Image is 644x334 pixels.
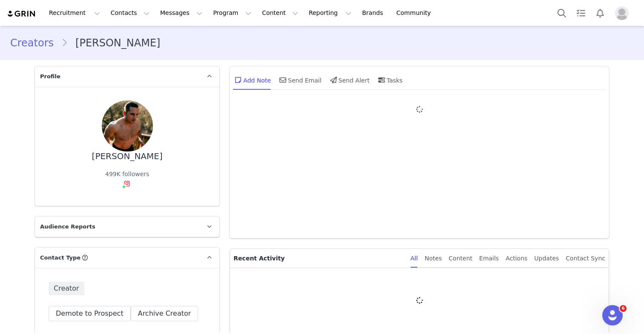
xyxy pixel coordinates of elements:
[506,249,527,268] div: Actions
[602,305,623,325] iframe: Intercom live chat
[233,70,271,90] div: Add Note
[357,3,391,23] a: Brands
[411,249,418,268] div: All
[40,72,60,81] span: Profile
[208,3,256,23] button: Program
[591,3,609,23] button: Notifications
[7,10,37,18] img: grin logo
[610,6,637,20] button: Profile
[572,3,590,23] a: Tasks
[105,170,149,179] div: 499K followers
[278,70,322,90] div: Send Email
[377,70,403,90] div: Tasks
[534,249,559,268] div: Updates
[479,249,499,268] div: Emails
[49,282,84,295] span: Creator
[391,3,440,23] a: Community
[155,3,207,23] button: Messages
[10,35,61,51] a: Creators
[257,3,303,23] button: Content
[40,223,95,231] span: Audience Reports
[49,306,131,321] button: Demote to Prospect
[233,249,403,268] p: Recent Activity
[552,3,571,23] button: Search
[425,249,442,268] div: Notes
[131,306,198,321] button: Archive Creator
[40,254,80,262] span: Contact Type
[448,249,472,268] div: Content
[328,70,370,90] div: Send Alert
[92,151,163,161] div: [PERSON_NAME]
[124,180,130,187] img: instagram.svg
[44,3,105,23] button: Recruitment
[566,249,605,268] div: Contact Sync
[304,3,356,23] button: Reporting
[615,6,629,20] img: placeholder-profile.jpg
[106,3,155,23] button: Contacts
[620,305,627,312] span: 6
[102,100,153,151] img: ecb812cb-8b4d-4630-a0f3-c2ca09b64cc7.jpg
